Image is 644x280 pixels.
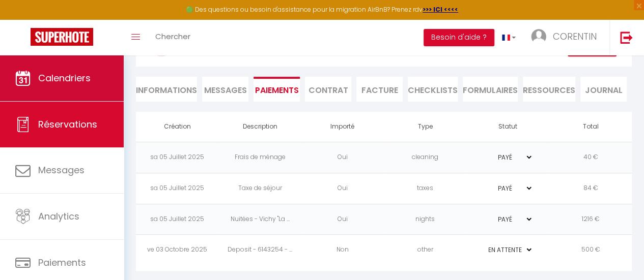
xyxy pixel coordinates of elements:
[384,235,466,266] td: other
[136,112,218,142] th: Création
[148,20,198,55] a: Chercher
[38,164,85,176] span: Messages
[408,77,458,102] li: CHECKLISTS
[423,5,458,14] a: >>> ICI <<<<
[301,142,384,173] td: Oui
[218,204,301,235] td: Nuitées - Vichy "La ...
[384,173,466,204] td: taxes
[38,118,97,131] span: Réservations
[136,173,218,204] td: sa 05 Juillet 2025
[301,235,384,266] td: Non
[424,29,494,46] button: Besoin d'aide ?
[301,204,384,235] td: Oui
[466,112,549,142] th: Statut
[136,204,218,235] td: sa 05 Juillet 2025
[155,31,190,42] span: Chercher
[384,112,466,142] th: Type
[549,204,632,235] td: 1216 €
[254,77,300,102] li: Paiements
[549,112,632,142] th: Total
[301,112,384,142] th: Importé
[301,173,384,204] td: Oui
[356,77,403,102] li: Facture
[620,31,633,44] img: logout
[531,29,546,44] img: ...
[38,72,91,84] span: Calendriers
[136,142,218,173] td: sa 05 Juillet 2025
[384,142,466,173] td: cleaning
[136,77,197,102] li: Informations
[204,84,247,96] span: Messages
[31,28,93,46] img: Super Booking
[218,142,301,173] td: Frais de ménage
[218,173,301,204] td: Taxe de séjour
[580,77,627,102] li: Journal
[523,77,575,102] li: Ressources
[218,112,301,142] th: Description
[549,235,632,266] td: 500 €
[523,20,609,55] a: ... CORENTIN
[553,30,597,43] span: CORENTIN
[549,142,632,173] td: 40 €
[38,210,79,223] span: Analytics
[218,235,301,266] td: Deposit - 6143254 - ...
[305,77,351,102] li: Contrat
[136,235,218,266] td: ve 03 Octobre 2025
[384,204,466,235] td: nights
[463,77,518,102] li: FORMULAIRES
[38,256,86,269] span: Paiements
[549,173,632,204] td: 84 €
